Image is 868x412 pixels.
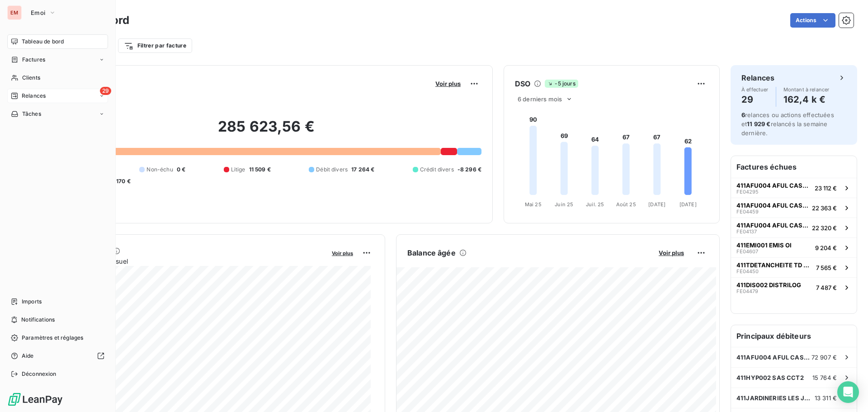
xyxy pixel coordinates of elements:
span: Voir plus [659,249,684,256]
button: 411EMI001 EMIS OIFE046079 204 € [731,237,857,257]
tspan: Juil. 25 [586,201,604,208]
span: Tâches [22,110,41,118]
tspan: Mai 25 [525,201,542,208]
a: Aide [7,349,108,363]
h4: 162,4 k € [783,92,830,107]
span: Emoi [31,9,45,16]
h6: Factures échues [731,156,857,178]
h6: Balance âgée [407,247,456,258]
h6: DSO [515,78,530,89]
span: 72 907 € [811,354,837,361]
span: Montant à relancer [783,87,830,92]
span: FE04607 [736,249,758,254]
span: Relances [22,92,46,100]
span: relances ou actions effectuées et relancés la semaine dernière. [741,111,834,137]
span: Chiffre d'affaires mensuel [51,256,325,266]
h4: 29 [741,92,769,107]
tspan: [DATE] [679,201,697,208]
span: 13 311 € [815,394,837,402]
button: 411AFU004 AFUL CASABONAFE0413722 320 € [731,218,857,237]
span: 11 509 € [249,166,271,174]
span: Clients [22,74,40,82]
span: Litige [231,166,245,174]
span: Imports [22,298,42,306]
span: 411AFU004 AFUL CASABONA [736,354,811,361]
tspan: Juin 25 [555,201,573,208]
span: 411HYP002 SAS CCT2 [736,374,804,381]
h2: 285 623,56 € [51,118,481,145]
span: 23 112 € [815,185,837,192]
img: Logo LeanPay [7,392,63,407]
span: 7 565 € [816,264,837,271]
span: -5 jours [545,80,578,88]
span: 411AFU004 AFUL CASABONA [736,182,811,189]
tspan: [DATE] [648,201,665,208]
span: 6 [741,111,745,118]
span: FE04459 [736,209,759,214]
span: Notifications [21,316,55,324]
button: Voir plus [329,249,356,257]
span: -8 296 € [458,166,481,174]
span: 22 320 € [812,224,837,232]
span: 11 929 € [747,120,770,128]
span: FE04450 [736,269,759,274]
span: -170 € [113,177,131,185]
span: Déconnexion [22,370,57,378]
span: 411EMI001 EMIS OI [736,242,792,249]
span: 411DIS002 DISTRILOG [736,281,801,289]
span: 411JARDINERIES LES JARDINERIES DE BOURBON [736,394,815,402]
span: 0 € [177,166,185,174]
span: 6 derniers mois [518,95,562,103]
span: Non-échu [146,166,173,174]
span: Débit divers [316,166,348,174]
tspan: Août 25 [616,201,636,208]
h6: Principaux débiteurs [731,325,857,347]
span: 7 487 € [816,284,837,291]
span: Tableau de bord [22,38,64,46]
button: 411TDETANCHEITE TD ETANCHEITEFE044507 565 € [731,257,857,277]
span: Aide [22,352,34,360]
button: 411DIS002 DISTRILOGFE044797 487 € [731,277,857,297]
button: Voir plus [656,249,687,257]
button: Filtrer par facture [118,38,192,53]
span: 411TDETANCHEITE TD ETANCHEITE [736,261,812,269]
span: 411AFU004 AFUL CASABONA [736,222,808,229]
span: 29 [100,87,111,95]
button: Actions [790,13,835,28]
span: Voir plus [332,250,353,256]
span: FE04295 [736,189,759,194]
button: 411AFU004 AFUL CASABONAFE0445922 363 € [731,198,857,218]
div: EM [7,5,22,20]
span: À effectuer [741,87,769,92]
span: 9 204 € [815,244,837,251]
span: 411AFU004 AFUL CASABONA [736,202,808,209]
span: Factures [22,56,45,64]
span: 15 764 € [812,374,837,381]
span: Crédit divers [420,166,454,174]
span: Voir plus [435,80,461,87]
h6: Relances [741,72,774,83]
button: Voir plus [433,80,463,88]
span: FE04479 [736,289,758,294]
span: Paramètres et réglages [22,334,83,342]
span: FE04137 [736,229,757,234]
button: 411AFU004 AFUL CASABONAFE0429523 112 € [731,178,857,198]
span: 22 363 € [812,204,837,212]
span: 17 264 € [351,166,374,174]
div: Open Intercom Messenger [837,381,859,403]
